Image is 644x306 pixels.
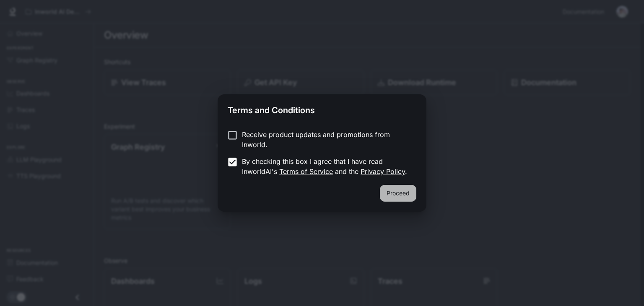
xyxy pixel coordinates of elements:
button: Proceed [380,185,416,202]
a: Privacy Policy [361,167,405,176]
h2: Terms and Conditions [218,94,426,123]
a: Terms of Service [279,167,333,176]
p: By checking this box I agree that I have read InworldAI's and the . [242,156,410,176]
p: Receive product updates and promotions from Inworld. [242,130,410,150]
